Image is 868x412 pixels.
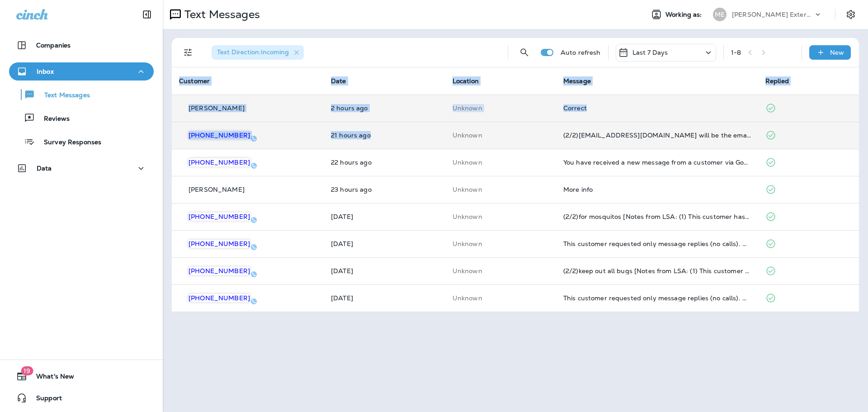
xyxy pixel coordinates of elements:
[331,294,438,302] p: Sep 2, 2025 02:37 PM
[453,77,479,85] span: Location
[36,42,71,49] p: Companies
[9,389,154,407] button: Support
[134,5,160,24] button: Collapse Sidebar
[9,36,154,54] button: Companies
[453,186,549,193] p: This customer does not have a last location and the phone number they messaged is not assigned to...
[331,267,438,275] p: Sep 3, 2025 08:54 AM
[189,104,245,112] p: [PERSON_NAME]
[37,68,54,75] p: Inbox
[21,366,33,375] span: 19
[9,109,154,128] button: Reviews
[217,48,289,56] span: Text Direction : Incoming
[331,77,346,85] span: Date
[189,294,250,302] span: [PHONE_NUMBER]
[563,186,751,193] div: More info
[453,159,549,166] p: This customer does not have a last location and the phone number they messaged is not assigned to...
[189,186,245,193] p: [PERSON_NAME]
[9,159,154,177] button: Data
[563,294,751,302] div: This customer requested only message replies (no calls). Reply here or respond via your LSA dashb...
[212,45,304,60] div: Text Direction:Incoming
[189,267,250,275] span: [PHONE_NUMBER]
[563,240,751,247] div: This customer requested only message replies (no calls). Reply here or respond via your LSA dashb...
[37,165,52,172] p: Data
[563,213,751,220] div: (2/2)for mosquitos [Notes from LSA: (1) This customer has requested a quote (2) This customer has...
[179,77,210,85] span: Customer
[9,132,154,151] button: Survey Responses
[331,104,438,112] p: Sep 10, 2025 09:22 AM
[35,91,90,100] p: Text Messages
[563,104,751,112] div: Correct
[665,11,704,19] span: Working as:
[179,43,197,62] button: Filters
[331,240,438,247] p: Sep 8, 2025 03:29 PM
[9,367,154,385] button: 19What's New
[189,131,250,139] span: [PHONE_NUMBER]
[331,186,438,193] p: Sep 9, 2025 12:11 PM
[181,8,260,21] p: Text Messages
[830,49,844,56] p: New
[27,373,74,384] span: What's New
[27,394,62,405] span: Support
[189,158,250,166] span: [PHONE_NUMBER]
[331,213,438,220] p: Sep 8, 2025 04:06 PM
[35,138,101,147] p: Survey Responses
[453,213,549,220] p: This customer does not have a last location and the phone number they messaged is not assigned to...
[35,115,70,123] p: Reviews
[189,213,250,221] span: [PHONE_NUMBER]
[765,77,789,85] span: Replied
[843,6,859,23] button: Settings
[453,294,549,302] p: This customer does not have a last location and the phone number they messaged is not assigned to...
[731,49,741,56] div: 1 - 8
[563,77,591,85] span: Message
[453,132,549,139] p: This customer does not have a last location and the phone number they messaged is not assigned to...
[331,132,438,139] p: Sep 9, 2025 02:17 PM
[453,240,549,247] p: This customer does not have a last location and the phone number they messaged is not assigned to...
[9,62,154,81] button: Inbox
[561,49,601,56] p: Auto refresh
[331,159,438,166] p: Sep 9, 2025 12:51 PM
[189,240,250,248] span: [PHONE_NUMBER]
[713,8,726,21] div: ME
[563,159,751,166] div: You have received a new message from a customer via Google Local Services Ads. Customer Name: , S...
[632,49,668,56] p: Last 7 Days
[515,43,533,62] button: Search Messages
[732,11,813,18] p: [PERSON_NAME] Exterminating
[563,267,751,275] div: (2/2)keep out all bugs [Notes from LSA: (1) This customer has requested a quote (2) This customer...
[563,132,751,139] div: (2/2)Coffey716@msn.com will be the email used to send report. R/ Mike Coffey.
[453,104,549,112] p: This customer does not have a last location and the phone number they messaged is not assigned to...
[453,267,549,275] p: This customer does not have a last location and the phone number they messaged is not assigned to...
[9,85,154,104] button: Text Messages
